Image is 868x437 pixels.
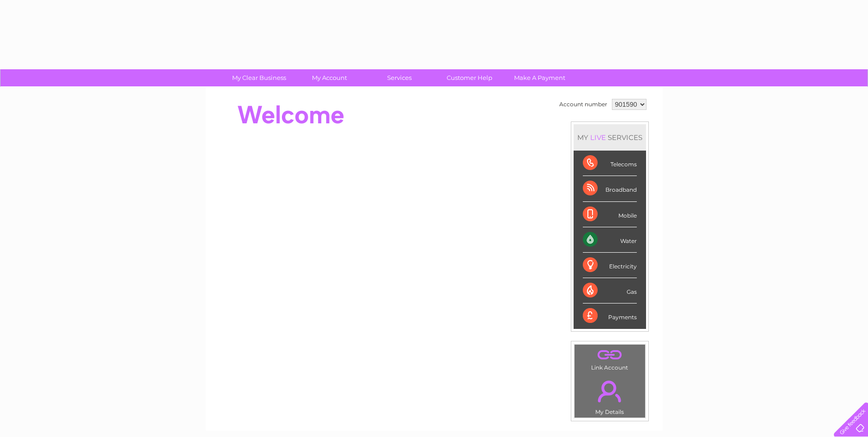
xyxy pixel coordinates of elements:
[583,278,637,303] div: Gas
[557,97,610,112] td: Account number
[583,202,637,227] div: Mobile
[361,69,437,86] a: Services
[574,373,646,418] td: My Details
[291,69,367,86] a: My Account
[577,347,643,363] a: .
[431,69,508,86] a: Customer Help
[583,176,637,201] div: Broadband
[583,303,637,328] div: Payments
[574,344,646,373] td: Link Account
[583,151,637,176] div: Telecoms
[577,375,643,407] a: .
[588,133,608,142] div: LIVE
[583,253,637,278] div: Electricity
[502,69,578,86] a: Make A Payment
[574,124,646,151] div: MY SERVICES
[221,69,297,86] a: My Clear Business
[583,227,637,253] div: Water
